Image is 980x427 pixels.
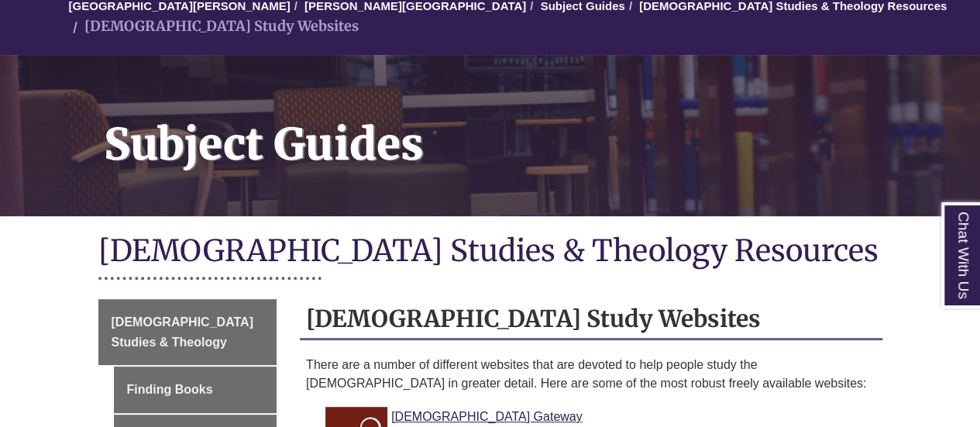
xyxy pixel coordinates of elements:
[114,367,277,413] a: Finding Books
[300,299,882,340] h2: [DEMOGRAPHIC_DATA] Study Websites
[98,232,882,273] h1: [DEMOGRAPHIC_DATA] Studies & Theology Resources
[391,410,583,423] a: Link to Bible Gateway [DEMOGRAPHIC_DATA] Gateway
[87,55,980,196] h1: Subject Guides
[69,15,359,38] li: [DEMOGRAPHIC_DATA] Study Websites
[98,299,277,365] a: [DEMOGRAPHIC_DATA] Studies & Theology
[112,315,253,349] span: [DEMOGRAPHIC_DATA] Studies & Theology
[306,356,876,393] p: There are a number of different websites that are devoted to help people study the [DEMOGRAPHIC_D...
